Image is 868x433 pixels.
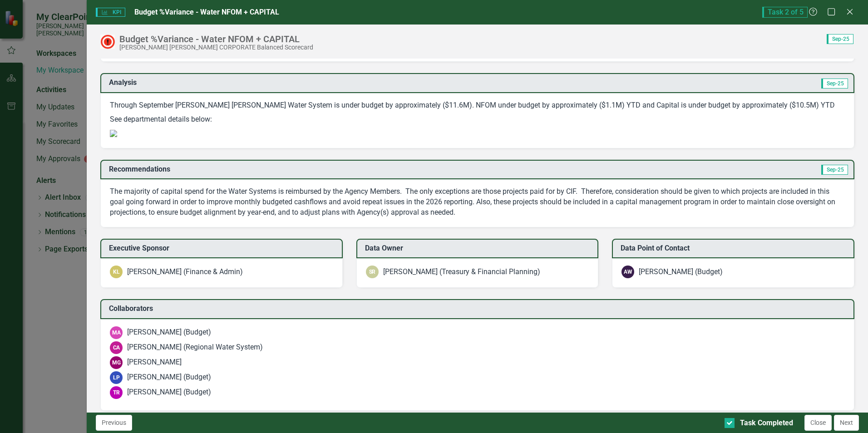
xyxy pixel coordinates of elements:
[127,327,211,338] div: [PERSON_NAME] (Budget)
[110,100,845,113] p: Through September [PERSON_NAME] [PERSON_NAME] Water System is under budget by approximately ($11....
[383,267,540,277] div: [PERSON_NAME] (Treasury & Financial Planning)
[762,7,808,18] span: Task 2 of 5
[110,130,117,137] img: mceclip3%20v9.png
[109,305,849,313] h3: Collaborators
[821,79,848,89] span: Sep-25
[110,386,123,399] div: TR
[110,326,123,339] div: MA
[109,165,619,173] h3: Recommendations
[119,34,313,44] div: Budget %Variance​ - Water NFOM + CAPITAL
[127,372,211,383] div: [PERSON_NAME] (Budget)
[621,244,849,252] h3: Data Point of Contact
[639,267,723,277] div: [PERSON_NAME] (Budget)
[621,266,634,278] div: AW
[110,341,123,354] div: CA
[804,415,832,431] button: Close
[110,371,123,384] div: LP
[127,357,182,368] div: [PERSON_NAME]
[119,44,313,51] div: [PERSON_NAME] [PERSON_NAME] CORPORATE Balanced Scorecard
[366,266,379,278] div: SR
[365,244,593,252] h3: Data Owner
[827,34,853,44] span: Sep-25
[127,342,263,353] div: [PERSON_NAME] (Regional Water System)
[110,113,845,127] p: See departmental details below:
[740,418,793,428] div: Task Completed
[834,415,859,431] button: Next
[110,187,845,218] p: The majority of capital spend for the Water Systems is reimbursed by the Agency Members. The only...
[100,34,115,49] img: Below MIN Target
[134,8,279,16] span: Budget %Variance​ - Water NFOM + CAPITAL
[127,267,243,277] div: [PERSON_NAME] (Finance & Admin)
[109,244,337,252] h3: Executive Sponsor
[110,356,123,369] div: MG
[96,415,132,431] button: Previous
[109,79,479,87] h3: Analysis
[127,387,211,398] div: [PERSON_NAME] (Budget)
[96,8,125,17] span: KPI
[821,165,848,175] span: Sep-25
[110,266,123,278] div: KL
